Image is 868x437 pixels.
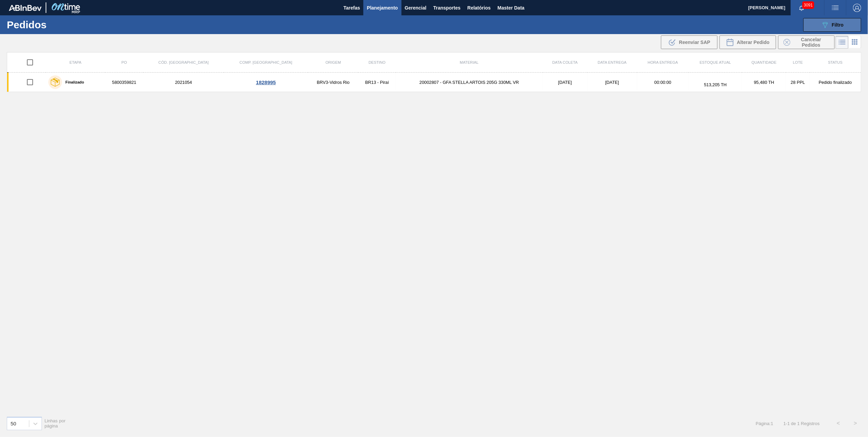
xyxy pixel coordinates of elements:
[831,4,839,12] img: userActions
[62,80,84,84] label: Finalizado
[847,415,864,432] button: >
[737,40,770,45] span: Alterar Pedido
[7,73,861,92] a: Finalizado58003598212021054BRV3-Vidros RioBR13 - Piraí20002807 - GFA STELLA ARTOIS 205G 330ML VR[...
[836,36,849,49] div: Visão em Lista
[358,73,396,92] td: BR13 - Piraí
[853,4,861,12] img: Logout
[11,421,16,426] div: 50
[225,79,307,85] div: 1828995
[803,18,861,32] button: Filtro
[742,73,786,92] td: 95,480 TH
[308,73,358,92] td: BRV3-Vidros Rio
[832,22,844,28] span: Filtro
[9,5,42,11] img: TNhmsLtSVTkK8tSr43FrP2fwEKptu5GPRR3wAAAABJRU5ErkJggg==
[543,73,587,92] td: [DATE]
[367,4,398,12] span: Planejamento
[786,73,809,92] td: 28 PPL
[810,73,861,92] td: Pedido finalizado
[791,3,812,13] button: Notificações
[830,415,847,432] button: <
[648,60,678,64] span: Hora Entrega
[7,21,113,29] h1: Pedidos
[552,60,578,64] span: Data coleta
[784,421,820,426] span: 1 - 1 de 1 Registros
[793,37,829,48] span: Cancelar Pedidos
[704,82,727,87] span: 513,205 TH
[396,73,543,92] td: 20002807 - GFA STELLA ARTOIS 205G 330ML VR
[433,4,460,12] span: Transportes
[679,40,710,45] span: Reenviar SAP
[752,60,776,64] span: Quantidade
[498,4,524,12] span: Master Data
[756,421,773,426] span: Página : 1
[587,73,637,92] td: [DATE]
[720,35,776,49] div: Alterar Pedido
[45,418,66,428] span: Linhas por página
[849,36,861,49] div: Visão em Cards
[778,35,835,49] div: Cancelar Pedidos em Massa
[467,4,490,12] span: Relatórios
[158,60,209,64] span: Cód. [GEOGRAPHIC_DATA]
[778,35,835,49] button: Cancelar Pedidos
[122,60,127,64] span: PO
[802,1,814,9] span: 3091
[700,60,731,64] span: Estoque atual
[368,60,385,64] span: Destino
[405,4,427,12] span: Gerencial
[460,60,478,64] span: Material
[637,73,689,92] td: 00:00:00
[793,60,803,64] span: Lote
[326,60,341,64] span: Origem
[143,73,224,92] td: 2021054
[828,60,842,64] span: Status
[598,60,627,64] span: Data entrega
[69,60,81,64] span: Etapa
[105,73,143,92] td: 5800359821
[661,35,717,49] div: Reenviar SAP
[344,4,360,12] span: Tarefas
[239,60,292,64] span: Comp. [GEOGRAPHIC_DATA]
